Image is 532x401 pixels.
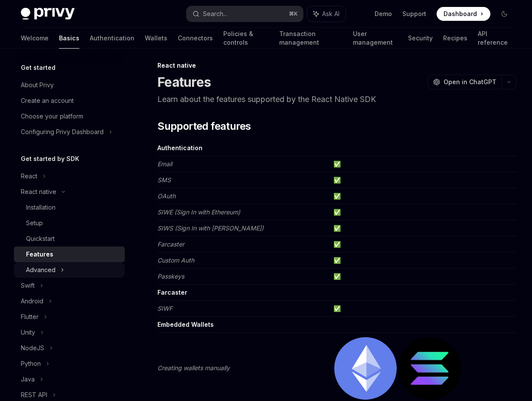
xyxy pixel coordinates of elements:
a: Demo [375,10,392,18]
span: Dashboard [444,10,477,18]
strong: Authentication [157,144,202,151]
a: Basics [59,28,79,49]
a: Wallets [145,28,167,49]
div: Unity [21,327,35,338]
a: Features [14,247,125,262]
a: Choose your platform [14,108,125,124]
td: ✅ [330,172,516,188]
img: solana.png [398,337,461,400]
div: Setup [26,218,43,228]
div: Swift [21,280,35,291]
em: Passkeys [157,273,184,280]
td: ✅ [330,220,516,237]
div: Flutter [21,312,39,322]
div: REST API [21,390,47,400]
img: dark logo [21,8,75,20]
p: Learn about the features supported by the React Native SDK [157,93,516,105]
div: Configuring Privy Dashboard [21,127,104,137]
div: Advanced [26,265,55,275]
em: Custom Auth [157,256,194,264]
div: Search... [203,9,227,19]
div: Create an account [21,95,74,106]
td: ✅ [330,188,516,204]
a: Create an account [14,93,125,108]
a: Transaction management [279,28,343,49]
div: React [21,171,37,181]
span: Ask AI [322,10,339,18]
div: About Privy [21,80,54,90]
a: Connectors [178,28,213,49]
a: Installation [14,200,125,215]
a: Recipes [443,28,467,49]
td: ✅ [330,156,516,172]
h5: Get started by SDK [21,154,79,164]
em: SMS [157,176,171,184]
a: Authentication [90,28,134,49]
div: Android [21,296,43,306]
div: React native [21,187,56,197]
a: Security [408,28,433,49]
td: ✅ [330,204,516,220]
td: ✅ [330,301,516,317]
a: Support [402,10,426,18]
div: React native [157,61,516,70]
div: Features [26,249,53,260]
a: Welcome [21,28,49,49]
em: Creating wallets manually [157,364,230,371]
em: SIWF [157,305,173,312]
td: ✅ [330,237,516,253]
div: Java [21,374,35,385]
button: Open in ChatGPT [428,75,502,89]
div: Choose your platform [21,111,83,122]
img: ethereum.png [334,337,397,400]
button: Search...⌘K [186,6,303,22]
td: ✅ [330,253,516,269]
a: Dashboard [437,7,490,21]
a: Quickstart [14,231,125,247]
a: About Privy [14,77,125,93]
span: Open in ChatGPT [444,78,496,86]
h1: Features [157,74,211,90]
div: Installation [26,202,55,213]
a: User management [353,28,398,49]
a: API reference [478,28,511,49]
strong: Embedded Wallets [157,321,214,328]
div: NodeJS [21,343,44,353]
td: ✅ [330,269,516,285]
em: Email [157,160,172,168]
span: Supported features [157,119,251,133]
em: SIWS (Sign In with [PERSON_NAME]) [157,224,264,232]
div: Quickstart [26,233,55,244]
em: OAuth [157,192,176,200]
a: Setup [14,215,125,231]
div: Python [21,358,41,369]
em: SIWE (Sign In with Ethereum) [157,208,240,216]
h5: Get started [21,62,55,73]
strong: Farcaster [157,289,187,296]
button: Ask AI [307,6,346,22]
span: ⌘ K [289,10,298,17]
button: Toggle dark mode [497,7,511,21]
a: Policies & controls [223,28,269,49]
em: Farcaster [157,240,184,248]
